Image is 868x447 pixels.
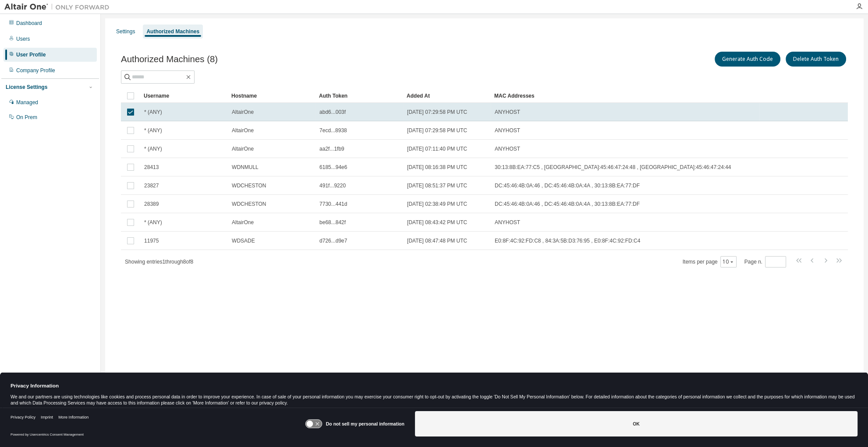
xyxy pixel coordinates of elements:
[144,164,159,171] span: 28413
[407,89,487,103] div: Added At
[319,237,347,244] span: d726...d9e7
[407,182,467,189] span: [DATE] 08:51:37 PM UTC
[786,52,846,67] button: Delete Auth Token
[16,114,37,121] div: On Prem
[232,164,259,171] span: WDNMULL
[723,258,734,265] button: 10
[121,54,218,64] span: Authorized Machines (8)
[319,182,346,189] span: 491f...9220
[407,109,467,116] span: [DATE] 07:29:58 PM UTC
[144,237,159,244] span: 11975
[16,51,46,58] div: User Profile
[16,35,30,42] div: Users
[495,237,640,244] span: E0:8F:4C:92:FD:C8 , 84:3A:5B:D3:76:95 , E0:8F:4C:92:FD:C4
[16,67,55,74] div: Company Profile
[232,145,254,152] span: AltairOne
[144,219,162,226] span: * (ANY)
[144,127,162,134] span: * (ANY)
[495,127,520,134] span: ANYHOST
[715,52,780,67] button: Generate Auth Code
[116,28,135,35] div: Settings
[144,201,159,208] span: 28389
[495,145,520,152] span: ANYHOST
[6,84,47,91] div: License Settings
[407,237,467,244] span: [DATE] 08:47:48 PM UTC
[232,109,254,116] span: AltairOne
[144,109,162,116] span: * (ANY)
[16,20,42,27] div: Dashboard
[407,164,467,171] span: [DATE] 08:16:38 PM UTC
[319,201,347,208] span: 7730...441d
[407,127,467,134] span: [DATE] 07:29:58 PM UTC
[319,145,344,152] span: aa2f...1fb9
[319,219,346,226] span: be68...842f
[407,201,467,208] span: [DATE] 02:38:49 PM UTC
[495,201,640,208] span: DC:45:46:4B:0A:46 , DC:45:46:4B:0A:4A , 30:13:8B:EA:77:DF
[495,219,520,226] span: ANYHOST
[144,145,162,152] span: * (ANY)
[144,182,159,189] span: 23827
[232,127,254,134] span: AltairOne
[232,182,266,189] span: WDCHESTON
[495,164,731,171] span: 30:13:8B:EA:77:C5 , [GEOGRAPHIC_DATA]:45:46:47:24:48 , [GEOGRAPHIC_DATA]:45:46:47:24:44
[319,164,347,171] span: 6185...94e6
[16,99,38,106] div: Managed
[232,201,266,208] span: WDCHESTON
[144,89,224,103] div: Username
[146,28,199,35] div: Authorized Machines
[494,89,756,103] div: MAC Addresses
[4,3,114,11] img: Altair One
[231,89,312,103] div: Hostname
[407,145,467,152] span: [DATE] 07:11:40 PM UTC
[495,109,520,116] span: ANYHOST
[683,256,737,267] span: Items per page
[232,237,255,244] span: WDSADE
[319,89,400,103] div: Auth Token
[319,127,347,134] span: 7ecd...8938
[319,109,346,116] span: abd6...003f
[495,182,640,189] span: DC:45:46:4B:0A:46 , DC:45:46:4B:0A:4A , 30:13:8B:EA:77:DF
[232,219,254,226] span: AltairOne
[744,256,786,267] span: Page n.
[407,219,467,226] span: [DATE] 08:43:42 PM UTC
[125,259,193,265] span: Showing entries 1 through 8 of 8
